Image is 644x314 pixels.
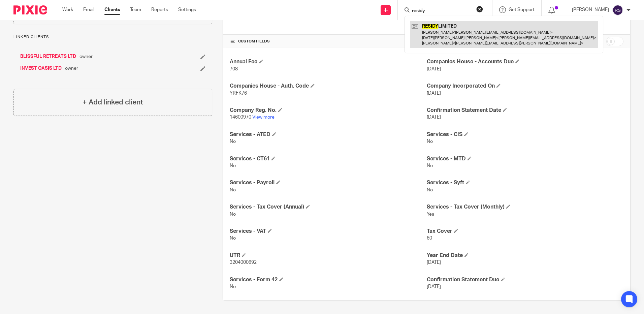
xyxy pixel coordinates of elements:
[230,284,236,289] span: No
[427,115,441,120] span: [DATE]
[104,6,120,13] a: Clients
[427,131,623,138] h4: Services - CIS
[427,276,623,283] h4: Confirmation Statement Due
[427,228,623,235] h4: Tax Cover
[20,65,62,72] a: INVEST OASIS LTD
[230,188,236,192] span: No
[427,252,623,259] h4: Year End Date
[509,7,535,12] span: Get Support
[230,91,247,96] span: YRFK76
[427,67,441,71] span: [DATE]
[230,212,236,217] span: No
[230,276,426,283] h4: Services - Form 42
[427,155,623,162] h4: Services - MTD
[230,139,236,144] span: No
[427,212,434,217] span: Yes
[427,179,623,186] h4: Services - Syft
[230,260,257,265] span: 3204000892
[427,107,623,114] h4: Confirmation Statement Date
[230,163,236,168] span: No
[230,179,426,186] h4: Services - Payroll
[411,8,472,14] input: Search
[62,6,73,13] a: Work
[230,203,426,211] h4: Services - Tax Cover (Annual)
[130,6,141,13] a: Team
[612,5,623,15] img: svg%3E
[230,39,426,44] h4: CUSTOM FIELDS
[427,260,441,265] span: [DATE]
[83,97,143,107] h4: + Add linked client
[572,6,609,13] p: [PERSON_NAME]
[230,115,251,120] span: 14600970
[427,139,433,144] span: No
[230,83,426,90] h4: Companies House - Auth. Code
[427,91,441,96] span: [DATE]
[427,203,623,211] h4: Services - Tax Cover (Monthly)
[230,155,426,162] h4: Services - CT61
[427,58,623,65] h4: Companies House - Accounts Due
[427,236,432,241] span: 60
[13,5,47,14] img: Pixie
[83,6,94,13] a: Email
[427,188,433,192] span: No
[178,6,196,13] a: Settings
[230,58,426,65] h4: Annual Fee
[252,115,275,120] a: View more
[230,228,426,235] h4: Services - VAT
[230,67,238,71] span: 708
[65,65,78,72] span: owner
[79,53,93,60] span: owner
[230,131,426,138] h4: Services - ATED
[476,6,483,12] button: Clear
[427,83,623,90] h4: Company Incorporated On
[230,107,426,114] h4: Company Reg. No.
[230,236,236,241] span: No
[13,34,212,40] p: Linked clients
[427,163,433,168] span: No
[427,284,441,289] span: [DATE]
[230,252,426,259] h4: UTR
[151,6,168,13] a: Reports
[20,53,76,60] a: BLISSFUL RETREATS LTD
